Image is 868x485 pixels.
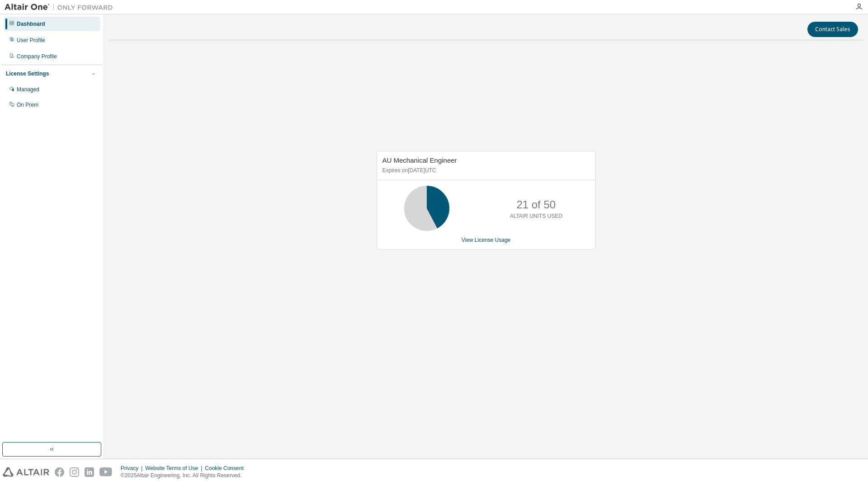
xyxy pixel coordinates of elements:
div: Cookie Consent [205,465,249,472]
div: Website Terms of Use [145,465,205,472]
div: Managed [17,86,39,93]
img: Altair One [5,3,118,12]
img: instagram.svg [70,467,79,477]
img: youtube.svg [99,467,113,477]
button: Contact Sales [807,22,858,37]
p: Expires on [DATE] UTC [382,167,588,174]
div: Company Profile [17,53,57,60]
p: © 2025 Altair Engineering, Inc. All Rights Reserved. [121,472,249,480]
a: View License Usage [462,237,511,243]
div: Privacy [121,465,145,472]
img: altair_logo.svg [3,467,49,477]
span: AU Mechanical Engineer [382,156,457,164]
p: 21 of 50 [516,197,556,212]
img: linkedin.svg [85,467,94,477]
div: On Prem [17,101,38,108]
img: facebook.svg [55,467,64,477]
p: ALTAIR UNITS USED [510,212,562,220]
div: Dashboard [17,20,45,28]
div: User Profile [17,37,45,44]
div: License Settings [6,70,49,77]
